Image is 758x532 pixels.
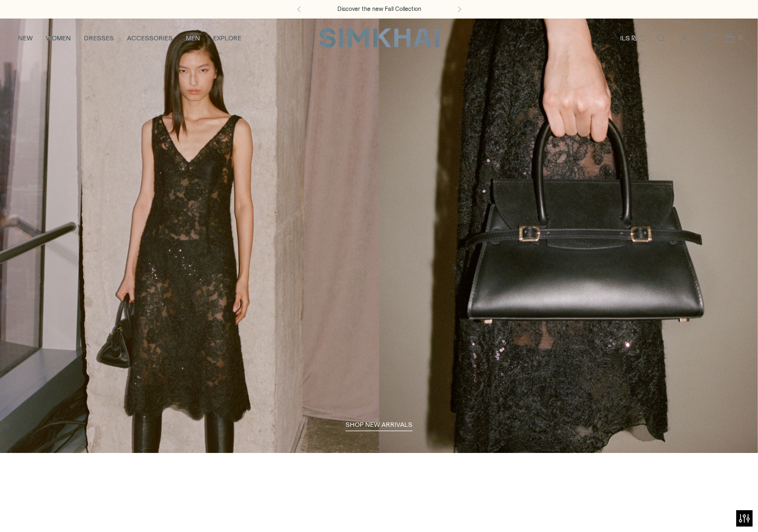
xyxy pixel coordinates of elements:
[186,26,200,50] a: MEN
[84,26,114,50] a: DRESSES
[127,26,173,50] a: ACCESSORIES
[213,26,241,50] a: EXPLORE
[719,27,741,49] a: Open cart modal
[696,27,718,49] a: Wishlist
[319,27,439,49] a: SIMKHAI
[337,5,421,14] a: Discover the new Fall Collection
[673,27,695,49] a: Go to the account page
[620,26,646,50] button: ILS ₪
[735,33,745,43] span: 0
[650,27,672,49] a: Open search modal
[345,421,413,432] a: shop new arrivals
[345,421,413,428] span: shop new arrivals
[18,26,33,50] a: NEW
[46,26,71,50] a: WOMEN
